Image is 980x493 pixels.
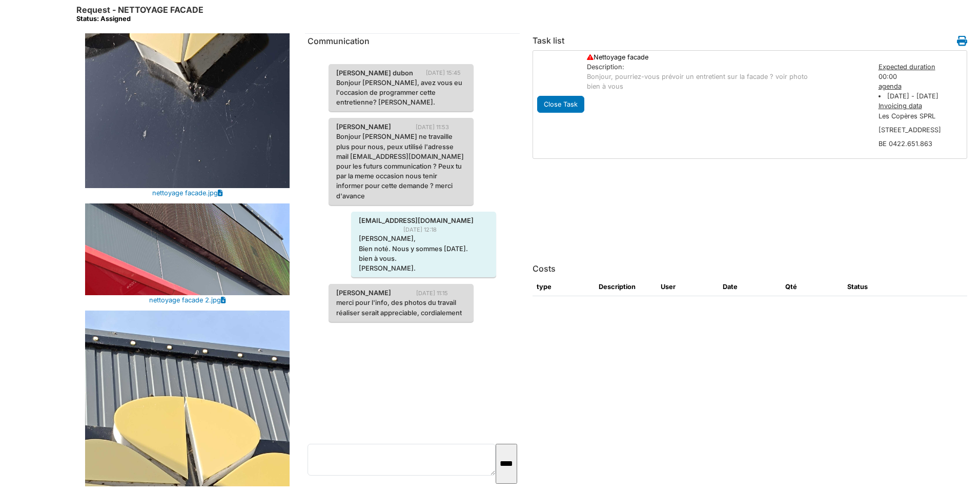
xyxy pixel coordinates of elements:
th: Description [595,278,657,296]
h6: Task list [533,36,564,46]
span: [PERSON_NAME] [329,122,399,132]
div: Invoicing data [879,101,966,111]
th: Qté [781,278,843,296]
div: Nettoyage facade [582,52,873,62]
span: translation missing: en.todo.action.close_task [544,100,578,108]
h6: Request - NETTOYAGE FACADE [76,5,203,23]
span: translation missing: en.communication.communication [308,36,370,46]
a: nettoyage facade.jpg [152,188,218,198]
p: [PERSON_NAME], [359,234,488,243]
p: Bonjour [PERSON_NAME] ne travaille plus pour nous, peux utilisé l'adresse mail [EMAIL_ADDRESS][DO... [336,132,466,200]
a: Close Task [537,98,584,109]
th: Date [719,278,781,296]
dd: [STREET_ADDRESS] [879,125,966,135]
th: User [657,278,719,296]
img: nettoyage%20facade%202.jpg [85,203,290,296]
div: 00:00 [873,62,971,157]
div: Description: [587,62,868,72]
span: [DATE] 15:45 [426,69,468,77]
div: Status: Assigned [76,15,203,23]
span: [DATE] 11:53 [416,123,457,132]
span: [DATE] 11:15 [416,289,456,298]
span: [PERSON_NAME] dubon [329,68,421,78]
p: Bien noté. Nous y sommes [DATE]. bien à vous. [359,244,488,263]
div: Expected duration [879,62,966,72]
th: Status [843,278,905,296]
dd: Les Copères SPRL [879,111,966,121]
th: type [533,278,595,296]
span: [DATE] 12:18 [403,225,444,234]
p: Bonjour, pourriez-vous prévoir un entretient sur la facade ? voir photo bien à vous [587,72,868,91]
p: [PERSON_NAME]. [359,263,488,273]
span: [EMAIL_ADDRESS][DOMAIN_NAME] [351,216,481,225]
li: [DATE] - [DATE] [879,91,966,101]
span: [PERSON_NAME] [329,288,399,298]
dd: BE 0422.651.863 [879,139,966,149]
p: merci pour l'info, des photos du travail réaliser serait appreciable, cordialement [336,298,466,317]
i: Work order [957,36,967,46]
div: agenda [879,81,966,91]
h6: Costs [533,264,556,274]
p: Bonjour [PERSON_NAME], avez vous eu l'occasion de programmer cette entretienne? [PERSON_NAME]. [336,78,466,108]
a: nettoyage facade 2.jpg [149,295,221,305]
